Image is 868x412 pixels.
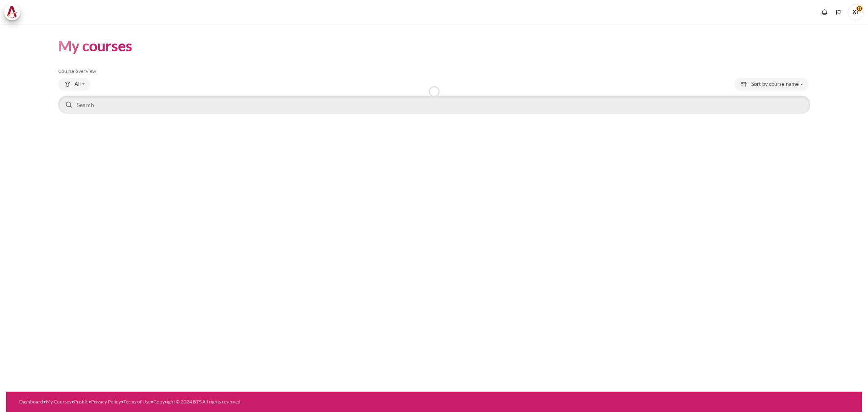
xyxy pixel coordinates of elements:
a: Dashboard [19,399,43,405]
button: Grouping drop-down menu [58,78,90,91]
h5: Course overview [58,68,810,75]
a: Terms of Use [123,399,151,405]
a: Copyright © 2024 BTS All rights reserved [153,399,241,405]
span: Sort by course name [751,80,799,88]
a: User menu [848,4,864,20]
div: • • • • • [19,398,487,405]
img: Architeck [7,6,18,18]
button: Languages [832,6,844,18]
div: Course overview controls [58,78,810,115]
button: Sorting drop-down menu [734,78,809,91]
div: Show notification window with no new notifications [818,6,831,18]
a: Privacy Policy [91,399,121,405]
a: My Courses [46,399,71,405]
a: Architeck Architeck [4,4,24,20]
section: Content [6,24,862,127]
span: All [74,80,81,88]
a: Profile [74,399,88,405]
span: XT [848,4,864,20]
input: Search [58,96,810,114]
h1: My courses [58,36,132,55]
